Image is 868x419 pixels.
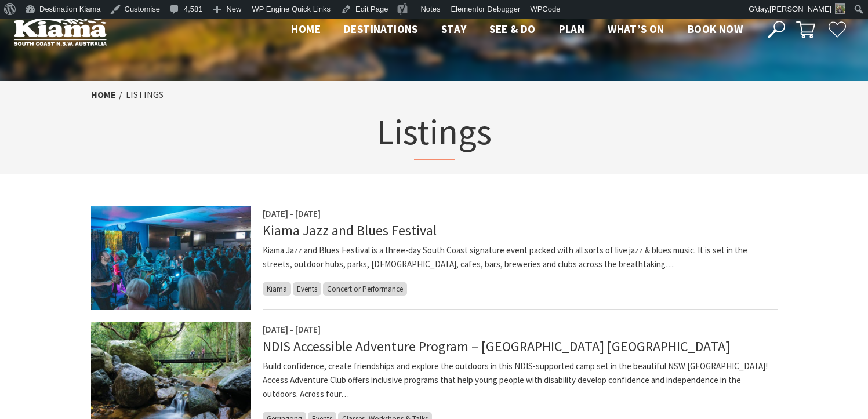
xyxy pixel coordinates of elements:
[293,282,321,296] span: Events
[769,5,831,13] span: [PERSON_NAME]
[263,337,730,355] a: NDIS Accessible Adventure Program – [GEOGRAPHIC_DATA] [GEOGRAPHIC_DATA]
[91,206,251,310] img: Kiama Bowling Club
[14,14,107,46] img: Kiama Logo
[91,89,116,101] a: Home
[263,324,321,335] span: [DATE] - [DATE]
[489,22,535,36] span: See & Do
[263,282,291,296] span: Kiama
[835,3,845,14] img: Theresa-Mullan-1-30x30.png
[263,243,778,271] p: Kiama Jazz and Blues Festival is a three-day South Coast signature event packed with all sorts of...
[263,208,321,219] span: [DATE] - [DATE]
[608,22,664,36] span: What’s On
[207,108,662,160] h1: Listings
[441,22,467,36] span: Stay
[126,88,164,103] li: Listings
[344,22,418,36] span: Destinations
[279,20,754,39] nav: Main Menu
[323,282,407,296] span: Concert or Performance
[688,22,743,36] span: Book now
[559,22,585,36] span: Plan
[291,22,321,36] span: Home
[263,221,437,239] a: Kiama Jazz and Blues Festival
[263,359,778,401] p: Build confidence, create friendships and explore the outdoors in this NDIS-supported camp set in ...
